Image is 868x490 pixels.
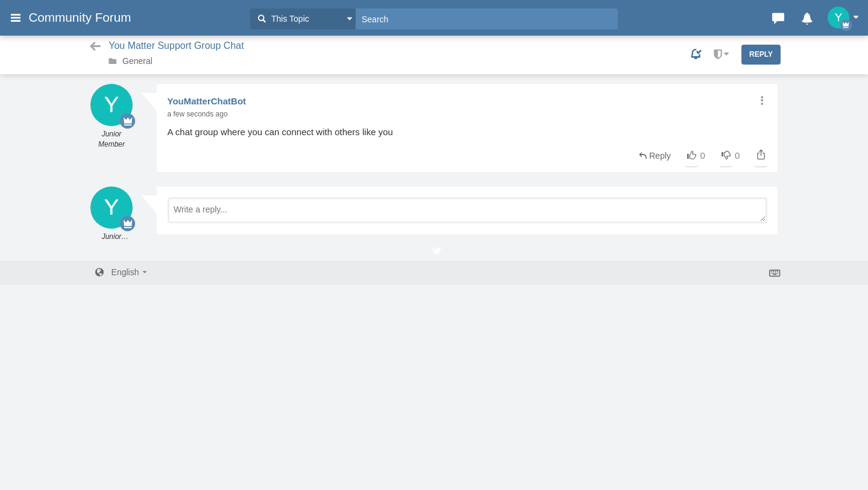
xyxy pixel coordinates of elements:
span: Reply [649,151,671,161]
a: General [122,56,153,66]
img: 9LIObLAAAABklEQVQDAJM1GD8PSrc7AAAAAElFTkSuQmCC [90,84,133,126]
img: 9LIObLAAAABklEQVQDAJM1GD8PSrc7AAAAAElFTkSuQmCC [828,7,849,28]
span: This Topic [268,13,309,25]
span: 0 [735,150,740,161]
img: 9LIObLAAAABklEQVQDAJM1GD8PSrc7AAAAAElFTkSuQmCC [90,186,133,229]
span: English [112,267,139,277]
span: Community Forum [28,10,140,25]
em: Junior Member [87,232,136,242]
a: Reply [637,150,671,162]
button: This Topic [250,8,356,30]
div: A chat group where you can connect with others like you [168,126,767,139]
time: Oct 11, 2025 10:22 AM [168,110,228,118]
em: Junior Member [87,129,136,150]
input: Search [356,8,618,30]
a: YouMatterChatBot [168,96,247,106]
span: 0 [700,150,705,161]
a: Reply [741,45,781,64]
span: You Matter Support Group Chat [108,40,244,51]
a: Community Forum [28,7,244,28]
